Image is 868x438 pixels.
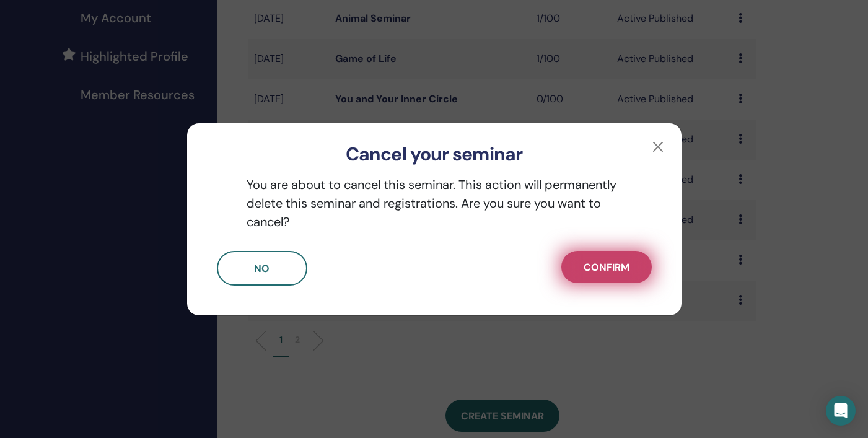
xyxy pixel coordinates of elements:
span: No [254,262,270,275]
button: No [217,251,307,286]
h3: Cancel your seminar [207,143,662,165]
p: You are about to cancel this seminar. This action will permanently delete this seminar and regist... [217,175,652,231]
button: Confirm [561,251,652,283]
span: Confirm [584,261,629,274]
div: Open Intercom Messenger [826,396,856,426]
